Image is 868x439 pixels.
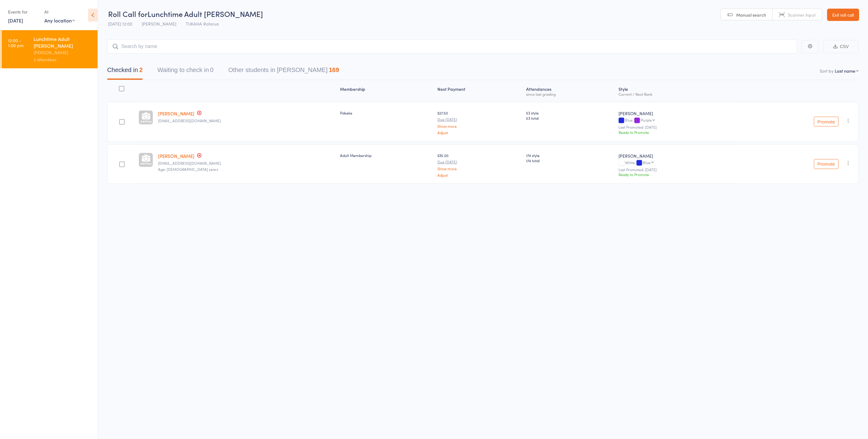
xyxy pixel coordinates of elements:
[619,130,730,135] div: Ready to Promote
[526,110,614,115] span: 53 style
[619,167,730,172] small: Last Promoted: [DATE]
[616,83,732,99] div: Style
[158,161,335,165] small: matenehaimona@gmail.com
[34,56,92,63] div: 2 attendees
[438,160,521,164] small: Due [DATE]
[814,159,839,169] button: Promote
[44,17,75,24] div: Any location
[210,66,213,73] div: 0
[526,158,614,163] span: 174 total
[340,153,433,158] div: Adult Membership
[8,17,23,24] a: [DATE]
[8,7,38,17] div: Events for
[108,21,132,27] span: [DATE] 12:00
[643,160,651,164] div: Blue
[8,38,23,48] time: 12:00 - 1:00 pm
[619,172,730,177] div: Ready to Promote
[107,63,143,80] button: Checked in2
[338,83,435,99] div: Membership
[619,125,730,129] small: Last Promoted: [DATE]
[186,21,219,27] span: TUKAHA Rotorua
[142,21,176,27] span: [PERSON_NAME]
[158,110,194,117] a: [PERSON_NAME]
[820,68,834,74] label: Sort by
[835,68,856,74] div: Last name
[619,110,730,116] div: [PERSON_NAME]
[2,30,98,68] a: 12:00 -1:00 pmLunchtime Adult [PERSON_NAME][PERSON_NAME]2 attendees
[148,9,263,19] span: Lunchtime Adult [PERSON_NAME]
[438,117,521,122] small: Due [DATE]
[438,110,521,135] div: $27.50
[108,9,148,19] span: Roll Call for
[107,39,797,54] input: Search by name
[619,160,730,166] div: White
[438,173,521,177] a: Adjust
[340,110,433,115] div: Pakeke
[619,92,730,96] div: Current / Next Rank
[435,83,524,99] div: Next Payment
[526,115,614,121] span: 53 total
[524,83,616,99] div: Atten­dances
[736,12,766,18] span: Manual search
[438,153,521,177] div: $35.00
[526,153,614,158] span: 174 style
[438,131,521,135] a: Adjust
[788,12,816,18] span: Scanner input
[438,167,521,171] a: Show more
[158,153,194,159] a: [PERSON_NAME]
[329,66,339,73] div: 169
[619,118,730,123] div: Blue
[44,7,75,17] div: At
[158,119,335,123] small: rotovegas@outlook.com
[139,66,143,73] div: 2
[827,9,859,21] a: Exit roll call
[228,63,339,80] button: Other students in [PERSON_NAME]169
[34,49,92,56] div: [PERSON_NAME]
[641,118,652,122] div: Purple
[824,40,859,53] button: CSV
[619,153,730,159] div: [PERSON_NAME]
[526,92,614,96] div: since last grading
[438,124,521,128] a: Show more
[814,117,839,127] button: Promote
[34,35,92,49] div: Lunchtime Adult [PERSON_NAME]
[157,63,213,80] button: Waiting to check in0
[158,167,218,172] span: Age: [DEMOGRAPHIC_DATA] years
